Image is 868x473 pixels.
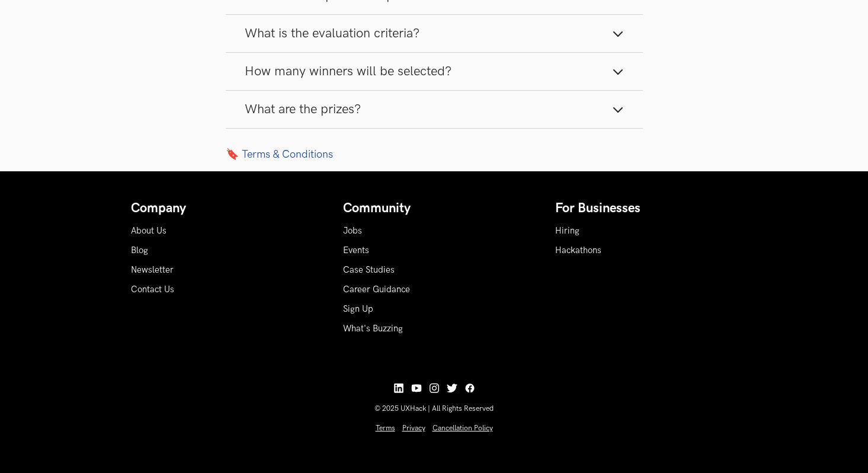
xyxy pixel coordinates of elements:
[245,101,361,117] span: What are the prizes?
[131,285,174,295] a: Contact Us
[343,265,395,275] a: Case Studies
[402,424,425,433] a: Privacy
[226,15,643,52] button: What is the evaluation criteria?
[376,424,395,433] a: Terms
[245,25,419,41] span: What is the evaluation criteria?
[245,63,451,79] span: How many winners will be selected?
[343,285,410,295] a: Career Guidance
[131,404,738,413] p: © 2025 UXHack | All Rights Reserved
[226,148,643,161] a: 🔖 Terms & Conditions
[131,201,313,216] h4: Company
[226,53,643,90] button: How many winners will be selected?
[343,226,362,236] a: Jobs
[131,265,174,275] a: Newsletter
[433,424,493,433] a: Cancellation Policy
[343,324,403,334] a: What's Buzzing
[343,201,526,216] h4: Community
[555,245,601,255] a: Hackathons
[343,304,373,314] a: Sign Up
[131,226,166,236] a: About Us
[343,245,369,255] a: Events
[131,245,148,255] a: Blog
[555,226,579,236] a: Hiring
[555,201,738,216] h4: For Businesses
[226,91,643,128] button: What are the prizes?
